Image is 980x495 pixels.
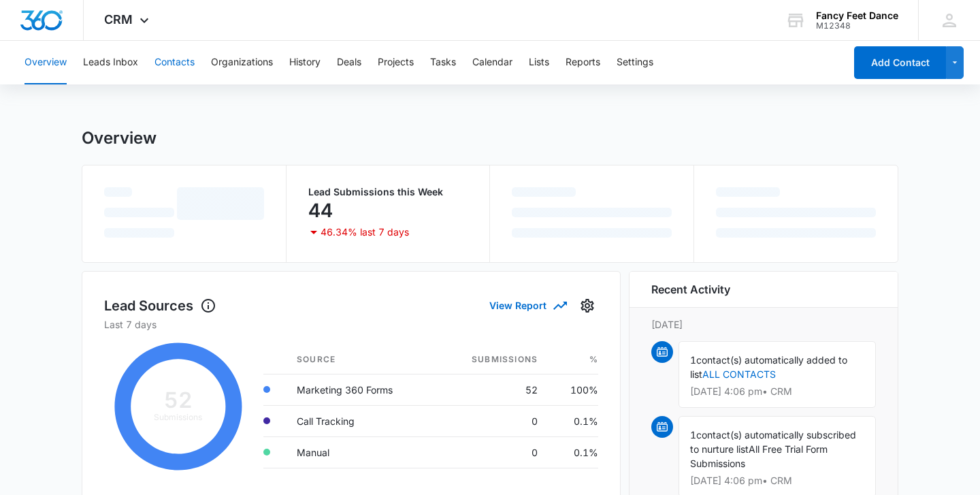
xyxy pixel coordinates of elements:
[702,368,776,380] a: ALL CONTACTS
[286,436,436,468] td: Manual
[82,128,157,148] h1: Overview
[816,21,898,31] div: account id
[337,41,361,84] button: Deals
[289,41,321,84] button: History
[436,374,549,405] td: 52
[104,12,133,27] span: CRM
[83,41,138,84] button: Leads Inbox
[690,354,696,366] span: 1
[549,345,598,374] th: %
[286,345,436,374] th: Source
[816,10,898,21] div: account name
[104,296,216,316] h1: Lead Sources
[690,387,864,396] p: [DATE] 4:06 pm • CRM
[690,354,847,380] span: contact(s) automatically added to list
[690,476,864,485] p: [DATE] 4:06 pm • CRM
[690,429,856,455] span: contact(s) automatically subscribed to nurture list
[549,436,598,468] td: 0.1%
[286,405,436,436] td: Call Tracking
[529,41,549,84] button: Lists
[576,295,598,317] button: Settings
[690,429,696,441] span: 1
[104,317,598,332] p: Last 7 days
[566,41,600,84] button: Reports
[489,293,566,317] button: View Report
[651,281,730,298] h6: Recent Activity
[617,41,653,84] button: Settings
[472,41,512,84] button: Calendar
[854,46,946,79] button: Add Contact
[436,345,549,374] th: Submissions
[430,41,456,84] button: Tasks
[154,41,195,84] button: Contacts
[308,199,333,221] p: 44
[321,227,409,237] p: 46.34% last 7 days
[286,374,436,405] td: Marketing 360 Forms
[690,443,828,469] span: All Free Trial Form Submissions
[549,405,598,436] td: 0.1%
[378,41,414,84] button: Projects
[651,317,876,332] p: [DATE]
[549,374,598,405] td: 100%
[308,187,468,197] p: Lead Submissions this Week
[211,41,273,84] button: Organizations
[436,436,549,468] td: 0
[24,41,67,84] button: Overview
[436,405,549,436] td: 0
